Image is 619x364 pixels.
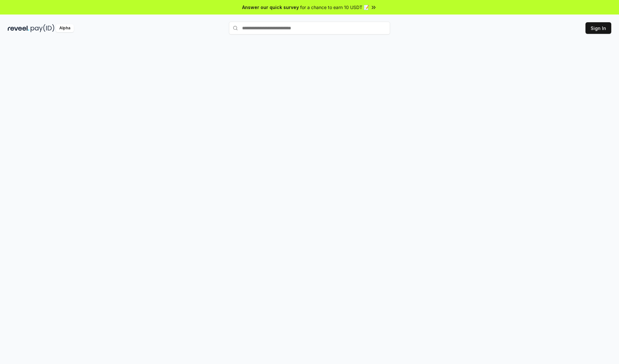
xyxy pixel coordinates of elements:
img: pay_id [31,24,54,32]
button: Sign In [585,22,611,34]
span: Answer our quick survey [242,4,299,11]
span: for a chance to earn 10 USDT 📝 [300,4,369,11]
img: reveel_dark [8,24,29,32]
div: Alpha [56,24,74,32]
